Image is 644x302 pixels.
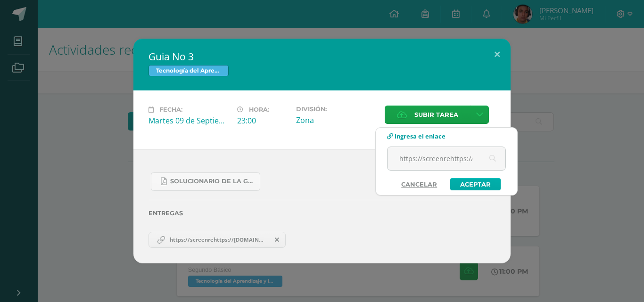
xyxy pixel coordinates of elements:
span: SOLUCIONARIO DE LA GUIA 3 FUNCIONES..pdf [170,178,255,185]
a: https://screenrehttps://screenrec.com/share/Ah6ZjKR4i9c.com/share/Ah6ZjKR4i9 [149,232,286,248]
button: Close (Esc) [484,39,511,71]
label: División: [296,106,377,113]
span: Remover entrega [269,235,285,245]
div: Martes 09 de Septiembre [149,115,230,126]
a: Aceptar [450,178,501,190]
span: https://screenrehttps://[DOMAIN_NAME][URL][DOMAIN_NAME] [165,236,269,244]
span: Fecha: [159,106,182,113]
span: Hora: [249,106,269,113]
div: Zona [296,115,377,125]
span: Subir tarea [414,106,458,123]
a: Cancelar [392,178,446,190]
div: 23:00 [237,115,289,126]
h2: Guia No 3 [149,50,495,63]
span: Tecnología del Aprendizaje y la Comunicación (Informática) [149,65,229,76]
a: SOLUCIONARIO DE LA GUIA 3 FUNCIONES..pdf [151,172,260,191]
span: * El tamaño máximo permitido es 50 MB [385,126,495,134]
label: Entregas [149,210,495,217]
span: Ingresa el enlace [395,132,446,140]
input: Ej. www.google.com [388,147,505,170]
